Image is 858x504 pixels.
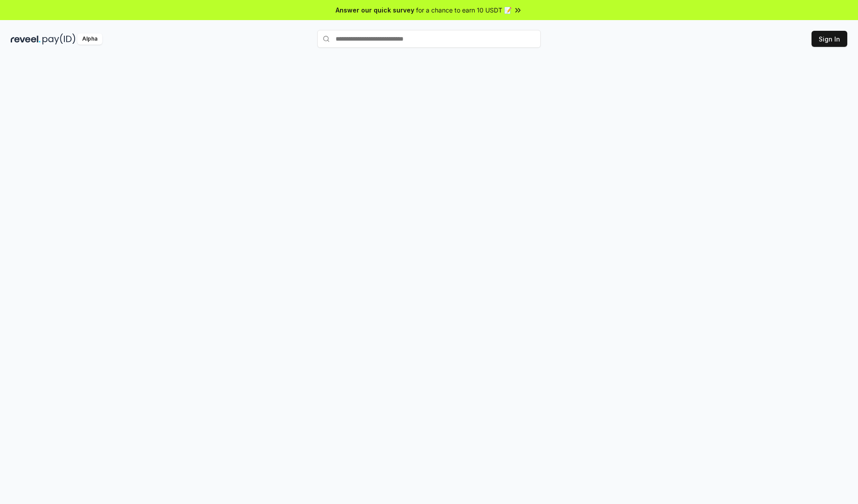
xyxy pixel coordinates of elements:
button: Sign In [812,31,847,47]
img: pay_id [42,33,76,45]
span: Answer our quick survey [336,5,414,15]
img: reveel_dark [11,33,41,45]
div: Alpha [77,33,102,45]
span: for a chance to earn 10 USDT 📝 [416,5,512,15]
